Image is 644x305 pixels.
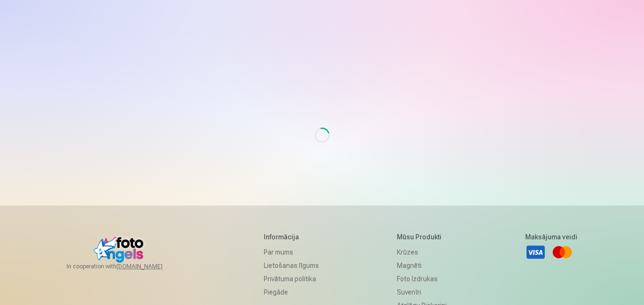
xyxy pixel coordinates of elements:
a: Lietošanas līgums [264,259,319,272]
a: Visa [525,242,546,263]
span: In cooperation with [67,263,185,270]
a: Piegāde [264,285,319,299]
a: Suvenīri [397,285,447,299]
h5: Informācija [264,232,319,242]
a: Mastercard [552,242,573,263]
a: [DOMAIN_NAME] [116,263,185,270]
h5: Mūsu produkti [397,232,447,242]
a: Par mums [264,246,319,259]
a: Foto izdrukas [397,272,447,285]
a: Privātuma politika [264,272,319,285]
a: Krūzes [397,246,447,259]
h5: Maksājuma veidi [525,232,577,242]
a: Magnēti [397,259,447,272]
